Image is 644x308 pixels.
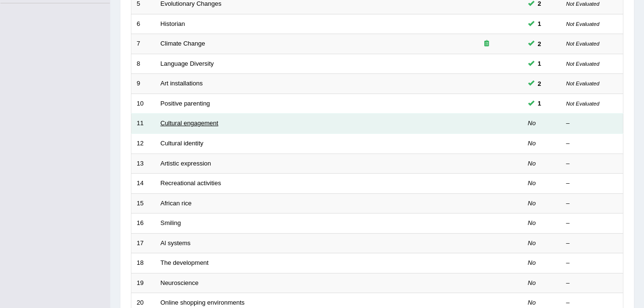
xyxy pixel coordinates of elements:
a: Historian [161,20,185,27]
small: Not Evaluated [566,81,599,86]
small: Not Evaluated [566,101,599,107]
div: – [566,279,618,288]
em: No [528,160,536,167]
td: 11 [131,114,155,134]
small: Not Evaluated [566,21,599,27]
a: Online shopping environments [161,299,245,306]
a: Artistic expression [161,160,211,167]
div: – [566,139,618,148]
div: – [566,298,618,308]
td: 7 [131,34,155,54]
a: Smiling [161,219,181,226]
td: 19 [131,273,155,293]
span: You can still take this question [534,19,545,29]
em: No [528,200,536,207]
td: 17 [131,233,155,253]
a: The development [161,259,209,266]
a: Language Diversity [161,60,214,67]
a: African rice [161,200,192,207]
div: – [566,179,618,188]
td: 8 [131,54,155,74]
div: – [566,119,618,128]
span: You can still take this question [534,98,545,108]
em: No [528,239,536,247]
span: You can still take this question [534,79,545,89]
td: 12 [131,133,155,154]
em: No [528,179,536,187]
td: 13 [131,154,155,174]
em: No [528,259,536,266]
a: Al systems [161,239,191,247]
td: 15 [131,193,155,213]
div: – [566,259,618,268]
span: You can still take this question [534,39,545,49]
div: – [566,159,618,168]
em: No [528,140,536,147]
td: 16 [131,213,155,234]
span: You can still take this question [534,59,545,69]
em: No [528,279,536,286]
td: 9 [131,74,155,94]
td: 10 [131,94,155,114]
a: Recreational activities [161,179,221,187]
a: Climate Change [161,40,205,47]
div: Exam occurring question [456,39,517,48]
td: 14 [131,174,155,194]
a: Positive parenting [161,100,210,107]
div: – [566,199,618,208]
em: No [528,219,536,226]
div: – [566,239,618,248]
a: Art installations [161,80,203,87]
td: 6 [131,14,155,34]
em: No [528,299,536,306]
small: Not Evaluated [566,61,599,67]
td: 18 [131,253,155,273]
a: Neuroscience [161,279,199,286]
small: Not Evaluated [566,1,599,7]
a: Cultural identity [161,140,204,147]
small: Not Evaluated [566,41,599,47]
div: – [566,219,618,228]
em: No [528,119,536,127]
a: Cultural engagement [161,119,219,127]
